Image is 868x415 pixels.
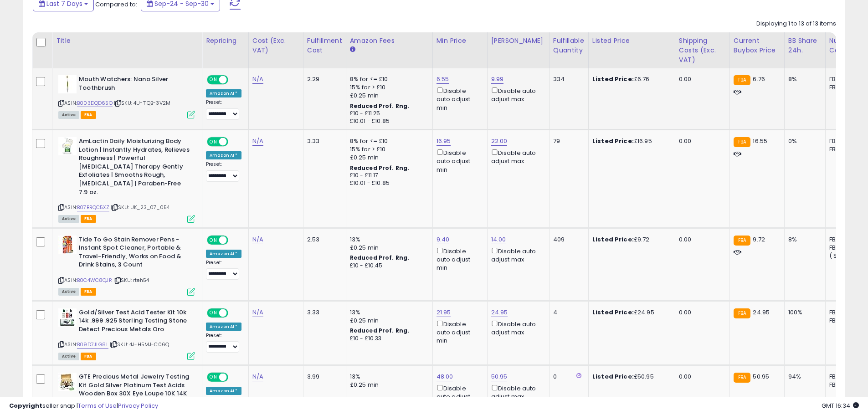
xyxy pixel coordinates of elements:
div: £24.95 [592,308,668,317]
small: Amazon Fees. [350,46,355,54]
span: 50.95 [753,372,769,381]
span: OFF [227,374,241,381]
b: AmLactin Daily Moisturizing Body Lotion | Instantly Hydrates, Relieves Roughness | Powerful [MEDI... [79,137,190,199]
span: ON [208,138,219,146]
div: Cost (Exc. VAT) [252,36,299,55]
div: 15% for > £10 [350,145,426,154]
div: Amazon AI * [206,250,241,258]
div: Fulfillable Quantity [553,36,585,55]
span: FBA [81,288,96,296]
a: N/A [252,308,263,317]
div: 3.99 [307,373,339,381]
b: Gold/Silver Test Acid Tester Kit 10k 14k .999 .925 Sterling Testing Stone Detect Precious Metals Oro [79,308,190,336]
div: FBM: 0 [829,83,859,92]
div: Disable auto adjust max [491,383,542,401]
div: Disable auto adjust min [437,319,480,345]
div: 2.53 [307,236,339,244]
div: £16.95 [592,137,668,145]
div: Disable auto adjust max [491,86,542,103]
div: Amazon AI * [206,387,241,395]
div: Fulfillment Cost [307,36,342,55]
span: | SKU: UK_23_07_054 [111,204,169,211]
div: 0.00 [679,137,723,145]
div: 8% [788,75,818,83]
span: OFF [227,76,241,84]
span: 6.76 [753,75,765,83]
div: ( SFP: 3 ) [829,252,859,260]
div: 3.33 [307,308,339,317]
a: B003DQD65O [77,99,113,107]
span: 24.95 [753,308,770,317]
div: FBM: 2 [829,317,859,325]
a: 9.40 [437,235,450,244]
span: All listings currently available for purchase on Amazon [58,353,79,360]
div: 0.00 [679,308,723,317]
a: B0C4WC8QJR [77,277,112,284]
a: B09D7JLG8L [77,341,108,348]
div: Disable auto adjust max [491,246,542,264]
b: Reduced Prof. Rng. [350,327,410,334]
img: 51nsxdKDmUL._SL40_.jpg [58,236,77,254]
div: £0.25 min [350,154,426,162]
span: ON [208,236,219,244]
small: FBA [734,308,750,318]
b: Reduced Prof. Rng. [350,254,410,261]
div: Disable auto adjust min [437,86,480,112]
span: | SKU: 4U-T1QB-3V2M [114,99,170,107]
small: FBA [734,137,750,147]
div: 8% [788,236,818,244]
div: 8% for <= £10 [350,137,426,145]
a: 16.95 [437,137,451,146]
div: £10 - £11.25 [350,110,426,118]
div: FBM: 3 [829,381,859,389]
div: 94% [788,373,818,381]
span: 9.72 [753,235,765,244]
div: Title [56,36,198,46]
div: FBM: 5 [829,244,859,252]
small: FBA [734,373,750,383]
a: N/A [252,137,263,146]
div: Disable auto adjust max [491,319,542,337]
a: Privacy Policy [118,401,158,410]
a: 9.99 [491,75,504,84]
a: Terms of Use [78,401,117,410]
div: £9.72 [592,236,668,244]
div: Amazon AI * [206,151,241,159]
img: 41hHg0716nL._SL40_.jpg [58,308,77,327]
a: N/A [252,235,263,244]
div: £10 - £10.33 [350,335,426,343]
a: 21.95 [437,308,451,317]
div: Disable auto adjust min [437,246,480,272]
div: Preset: [206,260,241,280]
div: Disable auto adjust max [491,148,542,165]
a: B07BRQC5XZ [77,204,109,211]
div: 3.33 [307,137,339,145]
div: £10.01 - £10.85 [350,179,426,187]
a: 50.95 [491,372,508,381]
div: 0.00 [679,75,723,83]
span: All listings currently available for purchase on Amazon [58,215,79,223]
b: Reduced Prof. Rng. [350,164,410,172]
small: FBA [734,236,750,246]
div: FBA: 11 [829,137,859,145]
div: 0.00 [679,236,723,244]
b: Listed Price: [592,372,634,381]
div: 13% [350,373,426,381]
div: BB Share 24h. [788,36,822,55]
div: 2.29 [307,75,339,83]
div: Preset: [206,99,241,120]
div: Preset: [206,333,241,353]
div: Current Buybox Price [734,36,781,55]
div: Displaying 1 to 13 of 13 items [756,20,836,28]
b: Listed Price: [592,75,634,83]
div: £6.76 [592,75,668,83]
div: £0.25 min [350,317,426,325]
div: Amazon AI * [206,89,241,97]
a: 6.55 [437,75,449,84]
div: £50.95 [592,373,668,381]
span: | SKU: 4J-H5MJ-C06Q [110,341,169,348]
div: 409 [553,236,581,244]
div: Listed Price [592,36,671,46]
b: Listed Price: [592,308,634,317]
div: Preset: [206,161,241,182]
